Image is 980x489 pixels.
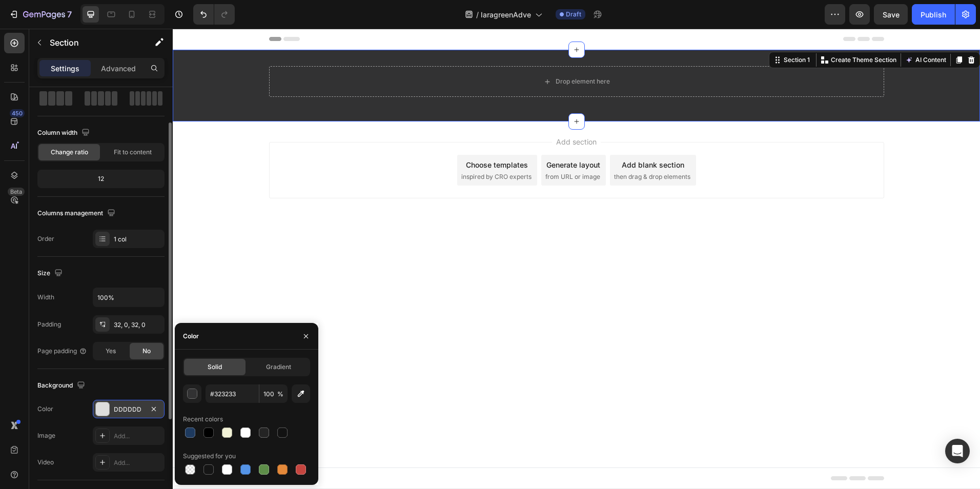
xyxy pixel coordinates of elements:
[374,131,427,141] div: Generate layout
[101,63,136,74] p: Advanced
[37,267,65,280] div: Size
[945,439,970,463] div: Open Intercom Messenger
[183,452,236,461] div: Suggested for you
[37,320,61,329] div: Padding
[114,432,162,441] div: Add...
[921,9,946,20] div: Publish
[114,148,152,157] span: Fit to content
[208,362,222,372] span: Solid
[37,458,54,467] div: Video
[37,379,87,393] div: Background
[883,10,900,19] span: Save
[93,288,164,307] input: Auto
[441,144,518,153] span: then drag & drop elements
[114,405,144,414] div: DDDDDD
[37,234,54,243] div: Order
[193,4,235,25] div: Undo/Redo
[10,109,25,117] div: 450
[37,126,92,140] div: Column width
[566,10,581,19] span: Draft
[383,49,437,57] div: Drop element here
[183,332,199,341] div: Color
[51,63,79,74] p: Settings
[142,347,151,356] span: No
[114,320,162,330] div: 32, 0, 32, 0
[289,144,359,153] span: inspired by CRO experts
[39,172,162,186] div: 12
[379,108,428,118] span: Add section
[277,390,283,399] span: %
[114,235,162,244] div: 1 col
[106,347,116,356] span: Yes
[912,4,955,25] button: Publish
[50,36,134,49] p: Section
[266,362,291,372] span: Gradient
[114,458,162,467] div: Add...
[51,148,88,157] span: Change ratio
[37,207,117,220] div: Columns management
[4,4,76,25] button: 7
[476,9,479,20] span: /
[293,131,355,141] div: Choose templates
[37,293,54,302] div: Width
[481,9,531,20] span: laragreenAdve
[37,347,87,356] div: Page padding
[874,4,908,25] button: Save
[373,144,427,153] span: from URL or image
[37,404,53,414] div: Color
[183,415,223,424] div: Recent colors
[173,29,980,489] iframe: Design area
[658,27,724,36] p: Create Theme Section
[67,8,72,21] p: 7
[8,188,25,196] div: Beta
[730,25,775,37] button: AI Content
[449,131,512,141] div: Add blank section
[206,384,259,403] input: Eg: FFFFFF
[609,27,639,36] div: Section 1
[37,431,55,440] div: Image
